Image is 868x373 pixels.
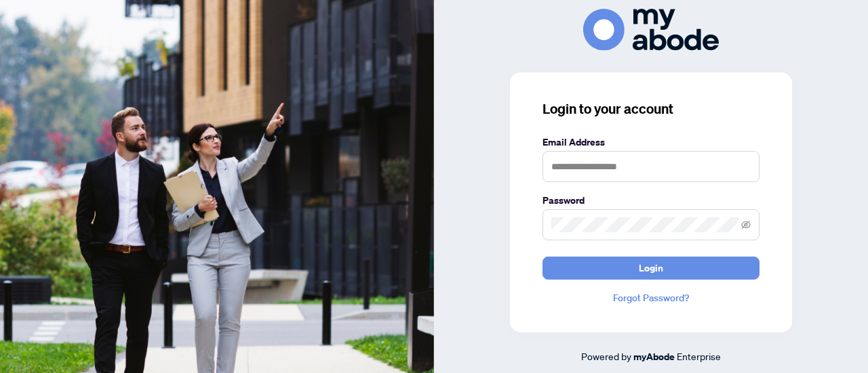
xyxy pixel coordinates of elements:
a: myAbode [633,349,675,364]
span: Powered by [581,350,631,362]
button: Login [542,257,759,280]
img: ma-logo [583,9,719,50]
label: Email Address [542,135,759,150]
a: Forgot Password? [542,290,759,305]
span: eye-invisible [741,220,751,229]
span: Enterprise [677,350,721,362]
label: Password [542,193,759,208]
h3: Login to your account [542,100,759,118]
span: Login [639,257,663,279]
